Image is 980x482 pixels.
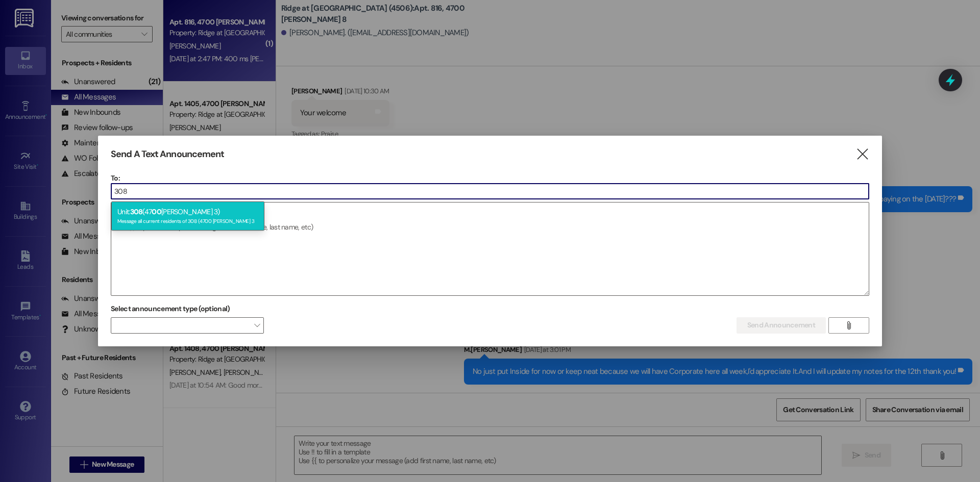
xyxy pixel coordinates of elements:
[855,149,869,160] i: 
[111,173,869,183] p: To:
[747,320,815,331] span: Send Announcement
[737,317,826,334] button: Send Announcement
[117,216,258,224] div: Message all current residents of 308 (4700 [PERSON_NAME] 3
[845,321,852,329] i: 
[111,184,869,199] input: Type to select the units, buildings, or communities you want to message. (e.g. 'Unit 1A', 'Buildi...
[111,148,224,160] h3: Send A Text Announcement
[111,201,264,231] div: Unit: (47 [PERSON_NAME] 3)
[111,301,230,317] label: Select announcement type (optional)
[130,207,143,216] span: 308
[152,207,161,216] span: 00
